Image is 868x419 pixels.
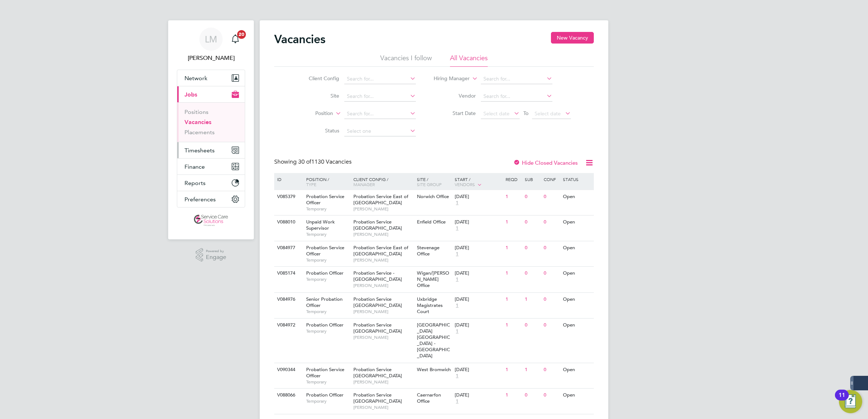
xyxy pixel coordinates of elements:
div: 0 [523,190,542,204]
div: V090344 [275,363,301,377]
span: Probation Service [GEOGRAPHIC_DATA] [353,296,402,308]
div: 1 [523,363,542,377]
label: Vendor [434,93,476,99]
label: Hide Closed Vacancies [513,159,578,166]
span: 1 [455,200,459,206]
span: Temporary [306,328,350,334]
button: Jobs [177,86,245,102]
button: New Vacancy [551,32,594,44]
span: Temporary [306,231,350,237]
span: Probation Service East of [GEOGRAPHIC_DATA] [353,193,408,206]
div: [DATE] [455,245,502,251]
li: All Vacancies [450,54,488,67]
span: 1 [455,303,459,309]
span: [GEOGRAPHIC_DATA] [GEOGRAPHIC_DATA] - [GEOGRAPHIC_DATA] [417,322,450,358]
input: Search for... [481,91,552,102]
span: [PERSON_NAME] [353,257,413,263]
span: Vendors [455,181,475,187]
div: Jobs [177,102,245,142]
div: [DATE] [455,296,502,303]
span: Uxbridge Magistrates Court [417,296,443,315]
div: [DATE] [455,367,502,373]
span: Temporary [306,206,350,212]
div: 1 [504,215,523,229]
span: Probation Service East of [GEOGRAPHIC_DATA] [353,245,408,257]
div: 1 [504,190,523,204]
span: Site Group [417,181,442,187]
div: 11 [839,395,845,404]
div: 0 [542,363,561,377]
div: V088010 [275,215,301,229]
span: Select date [483,110,510,117]
span: Finance [184,163,205,170]
button: Timesheets [177,142,245,158]
span: 1 [455,328,459,334]
div: Start / [453,173,504,191]
div: 0 [542,190,561,204]
button: Preferences [177,191,245,207]
span: Probation Service [GEOGRAPHIC_DATA] [353,219,402,231]
div: Sub [523,173,542,185]
input: Search for... [344,91,416,102]
nav: Main navigation [168,20,254,239]
span: [PERSON_NAME] [353,283,413,288]
div: Open [561,319,593,332]
div: Open [561,389,593,402]
div: V084976 [275,293,301,306]
div: [DATE] [455,194,502,200]
div: V088066 [275,389,301,402]
div: 1 [504,363,523,377]
div: V085174 [275,267,301,280]
span: [PERSON_NAME] [353,404,413,410]
span: Probation Officer [306,392,344,398]
div: [DATE] [455,270,502,276]
div: Open [561,363,593,377]
span: Reports [184,180,206,186]
span: Wigan/[PERSON_NAME] Office [417,270,449,288]
li: Vacancies I follow [380,54,432,67]
div: [DATE] [455,322,502,328]
label: Status [297,127,339,134]
div: Position / [301,173,352,190]
a: LM[PERSON_NAME] [177,28,245,62]
a: Positions [184,108,208,115]
div: Showing [274,158,353,166]
div: 0 [542,389,561,402]
span: Caernarfon Office [417,392,441,404]
div: 0 [542,267,561,280]
span: Enfield Office [417,219,446,225]
div: Open [561,267,593,280]
label: Start Date [434,110,476,116]
span: Network [184,75,207,82]
span: Probation Service Officer [306,245,344,257]
div: 0 [542,241,561,255]
div: 0 [542,319,561,332]
div: Client Config / [352,173,415,190]
span: Probation Service Officer [306,193,344,206]
span: Powered by [206,248,226,254]
input: Search for... [344,74,416,84]
span: Probation Service [GEOGRAPHIC_DATA] [353,322,402,334]
span: Probation Officer [306,322,344,328]
span: Temporary [306,398,350,404]
div: 1 [504,389,523,402]
a: Powered byEngage [196,248,227,262]
span: Temporary [306,309,350,315]
span: Manager [353,181,375,187]
div: Status [561,173,593,185]
span: Probation Service Officer [306,366,344,379]
div: Conf [542,173,561,185]
div: 0 [523,389,542,402]
span: Stevenage Office [417,245,439,257]
label: Client Config [297,75,339,82]
button: Finance [177,159,245,174]
button: Reports [177,175,245,191]
img: servicecare-logo-retina.png [194,215,228,226]
span: Temporary [306,257,350,263]
span: Jobs [184,91,197,98]
span: 1 [455,276,459,283]
div: V084977 [275,241,301,255]
div: 0 [523,215,542,229]
span: [PERSON_NAME] [353,206,413,212]
input: Select one [344,126,416,136]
